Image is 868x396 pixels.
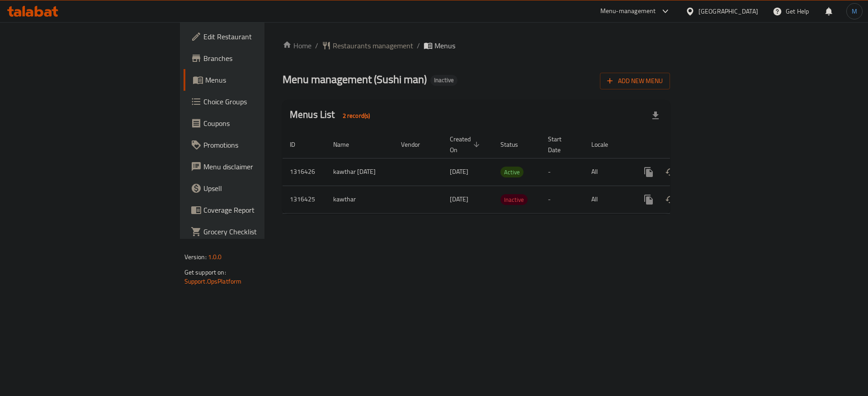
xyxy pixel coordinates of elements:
[607,75,663,87] span: Add New Menu
[500,139,530,150] span: Status
[500,167,524,177] span: Active
[184,47,325,69] a: Branches
[631,131,732,158] th: Actions
[283,40,670,51] nav: breadcrumb
[638,189,660,210] button: more
[203,96,318,107] span: Choice Groups
[450,134,482,155] span: Created On
[203,226,318,237] span: Grocery Checklist
[638,161,660,183] button: more
[290,108,375,123] h2: Menus List
[184,177,325,199] a: Upsell
[184,156,325,177] a: Menu disclaimer
[205,75,318,85] span: Menus
[184,266,226,278] span: Get support on:
[500,195,528,205] span: Inactive
[203,31,318,42] span: Edit Restaurant
[184,91,325,112] a: Choice Groups
[600,6,656,17] div: Menu-management
[698,6,758,16] div: [GEOGRAPHIC_DATA]
[203,205,318,215] span: Coverage Report
[203,140,318,150] span: Promotions
[434,40,455,51] span: Menus
[326,158,394,186] td: kawthar [DATE]
[184,221,325,242] a: Grocery Checklist
[852,6,857,16] span: M
[283,131,732,214] table: enhanced table
[184,199,325,221] a: Coverage Report
[430,75,458,86] div: Inactive
[203,161,318,172] span: Menu disclaimer
[326,186,394,213] td: kawthar
[548,134,573,155] span: Start Date
[584,186,631,213] td: All
[337,108,376,123] div: Total records count
[450,166,468,177] span: [DATE]
[541,158,584,186] td: -
[645,105,666,126] div: Export file
[660,161,681,183] button: Change Status
[208,251,222,263] span: 1.0.0
[184,69,325,91] a: Menus
[184,134,325,156] a: Promotions
[591,139,620,150] span: Locale
[283,69,427,89] span: Menu management ( Sushi man )
[184,251,207,263] span: Version:
[417,40,420,51] li: /
[333,40,413,51] span: Restaurants management
[584,158,631,186] td: All
[203,183,318,194] span: Upsell
[337,112,376,120] span: 2 record(s)
[184,26,325,47] a: Edit Restaurant
[184,112,325,134] a: Coupons
[541,186,584,213] td: -
[184,275,242,287] a: Support.OpsPlatform
[333,139,361,150] span: Name
[322,40,413,51] a: Restaurants management
[203,118,318,129] span: Coupons
[600,73,670,89] button: Add New Menu
[450,193,468,205] span: [DATE]
[430,76,458,84] span: Inactive
[290,139,307,150] span: ID
[401,139,432,150] span: Vendor
[203,53,318,64] span: Branches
